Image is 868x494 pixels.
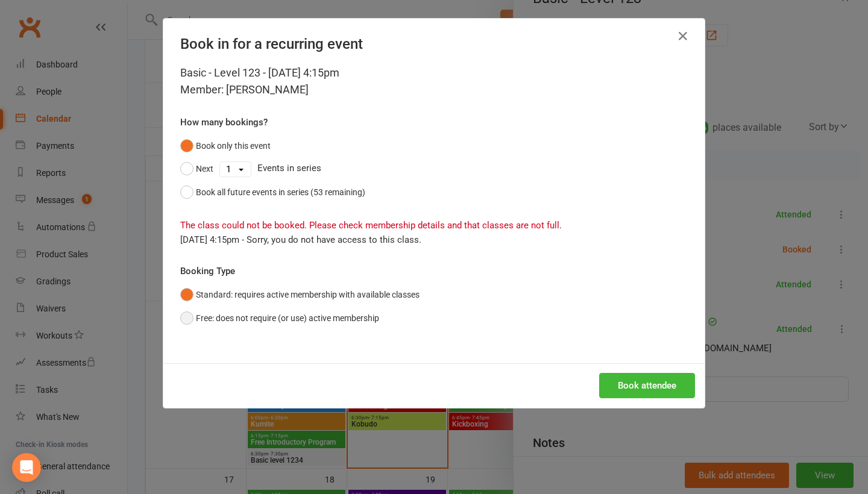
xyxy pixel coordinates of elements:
[180,264,235,278] label: Booking Type
[180,283,420,306] button: Standard: requires active membership with available classes
[180,64,688,98] div: Basic - Level 123 - [DATE] 4:15pm Member: [PERSON_NAME]
[180,233,688,247] div: [DATE] 4:15pm - Sorry, you do not have access to this class.
[599,373,695,398] button: Book attendee
[180,181,365,204] button: Book all future events in series (53 remaining)
[180,134,271,157] button: Book only this event
[12,453,41,482] div: Open Intercom Messenger
[180,157,688,180] div: Events in series
[673,27,693,46] button: Close
[180,307,379,330] button: Free: does not require (or use) active membership
[196,186,365,199] div: Book all future events in series (53 remaining)
[180,115,268,130] label: How many bookings?
[180,157,213,180] button: Next
[180,36,688,52] h4: Book in for a recurring event
[180,220,562,231] span: The class could not be booked. Please check membership details and that classes are not full.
